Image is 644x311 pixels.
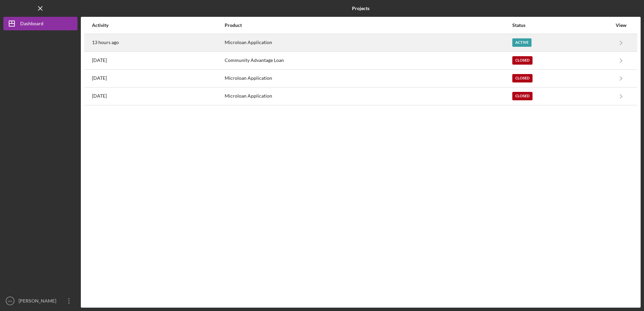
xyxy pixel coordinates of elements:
div: Microloan Application [225,34,512,51]
button: Dashboard [3,17,77,30]
time: 2025-07-11 02:36 [92,58,107,63]
div: View [613,23,630,28]
div: Closed [512,92,533,100]
div: Community Advantage Loan [225,52,512,69]
div: Status [512,23,612,28]
div: Dashboard [20,17,43,32]
div: Closed [512,56,533,65]
time: 2023-09-26 20:04 [92,93,107,99]
div: Closed [512,74,533,82]
div: Microloan Application [225,70,512,87]
div: Active [512,38,532,47]
button: AA[PERSON_NAME] [3,294,77,308]
div: [PERSON_NAME] [17,294,61,309]
text: AA [8,299,12,303]
b: Projects [352,6,369,11]
div: Activity [92,23,224,28]
div: Microloan Application [225,88,512,105]
time: 2025-09-24 23:34 [92,40,119,45]
time: 2024-10-09 21:51 [92,75,107,81]
div: Product [225,23,512,28]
